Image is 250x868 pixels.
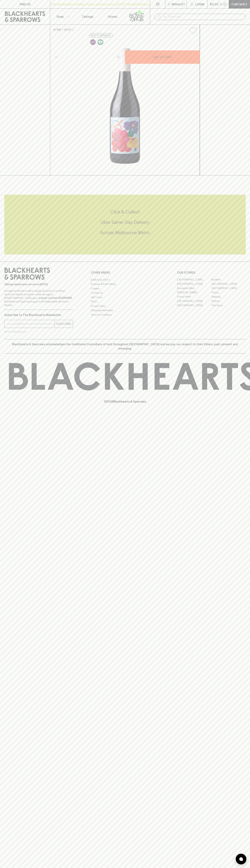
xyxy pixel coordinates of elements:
[89,38,97,46] a: Some may call it natural, others minimum intervention, either way, it’s hands off & maybe even a ...
[91,304,159,308] a: Privacy Policy
[55,320,73,328] button: SUBSCRIBE
[177,290,211,295] a: [PERSON_NAME]
[195,2,204,6] p: Login
[91,286,159,291] a: Careers
[231,2,247,6] p: Checkout
[211,299,246,303] a: Prahran
[177,270,246,275] p: OUR STORES
[50,37,200,175] img: 39066.png
[91,291,159,295] a: Contact Us
[211,295,246,299] a: Geelong
[153,55,172,59] p: ADD TO CART
[53,28,61,31] a: HOME
[56,322,71,326] p: SUBSCRIBE
[91,295,159,299] a: Gift Cards
[91,278,159,282] a: Bottle Drop FAQ's
[91,313,159,317] a: Terms & Conditions
[177,299,211,303] a: [GEOGRAPHIC_DATA]
[172,2,185,6] p: Wishlist
[89,33,113,38] button: Add to wishlist
[97,38,104,46] a: Made without the use of any animal products.
[4,330,73,333] p: We will never spam you
[188,26,198,35] button: Add to wishlist
[210,2,218,6] p: $0.00
[39,296,72,299] strong: Liquor License #32064953
[7,321,55,327] input: e.g. jane@blackheartsandsparrows.com.au
[211,290,246,295] a: Fitzroy
[177,303,211,308] a: [GEOGRAPHIC_DATA]
[177,295,211,299] a: Fitzroy North
[91,308,159,313] a: Shipping Information
[90,39,96,45] img: Lo-Fi
[64,28,72,31] a: SHOP
[211,278,246,282] a: Braddon
[7,342,243,351] p: Blackhearts & Sparrows acknowledges the traditional Custodians of land throughout [GEOGRAPHIC_DAT...
[91,270,159,275] p: OTHER AREAS
[177,278,211,282] a: [GEOGRAPHIC_DATA]
[82,14,93,19] p: Tastings
[4,283,73,286] p: Sibling owned and run since [DATE]
[125,50,200,64] button: ADD TO CART
[4,195,246,255] div: Call to action block
[4,219,246,225] h5: Uber Same-Day Delivery
[224,3,226,5] p: 0
[108,14,117,19] p: Stores
[56,14,64,19] p: Shop
[239,857,243,861] img: bubble-icon
[177,282,211,286] a: [GEOGRAPHIC_DATA]
[177,286,211,290] a: Brunswick West
[4,289,73,307] p: It is against the law to sell or supply alcohol to, or to obtain alcohol on behalf of a person un...
[163,14,243,20] input: Try "Pinot noir"
[91,282,159,286] a: Business & Bulk Gifting
[211,282,246,286] a: [GEOGRAPHIC_DATA]
[91,300,159,304] a: FAQ's
[50,9,75,24] button: Shop
[4,230,246,236] h5: Across Melbourne Metro
[75,9,100,24] a: Tastings
[4,313,73,317] p: Subscribe to The Blackhearts Newsletter
[19,2,31,6] p: FIND US
[4,209,246,215] h5: Click & Collect
[98,39,103,45] img: Vegan
[100,9,125,24] a: Stores
[211,286,246,290] a: [GEOGRAPHIC_DATA]
[211,303,246,308] a: Thornbury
